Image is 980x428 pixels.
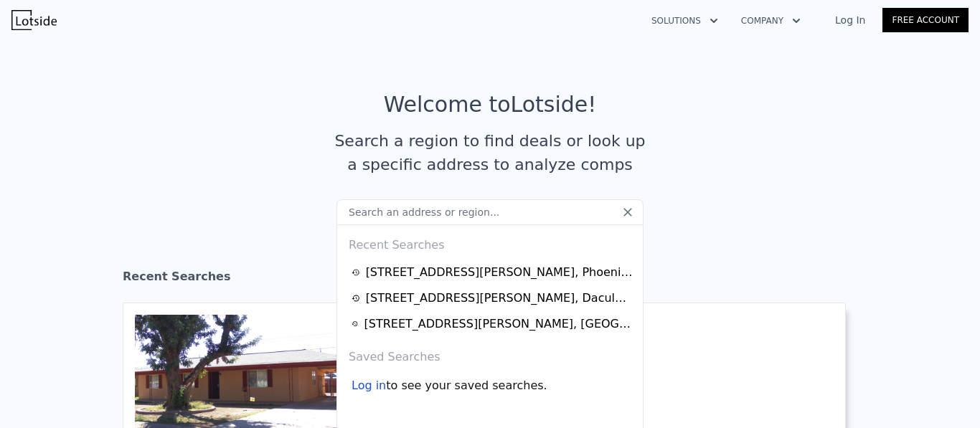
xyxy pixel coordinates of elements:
[352,290,633,307] a: [STREET_ADDRESS][PERSON_NAME], Dacula,GA 30019
[352,264,633,281] a: [STREET_ADDRESS][PERSON_NAME], Phoenix,AZ 85017
[366,264,633,281] div: [STREET_ADDRESS][PERSON_NAME] , Phoenix , AZ 85017
[366,290,633,307] div: [STREET_ADDRESS][PERSON_NAME] , Dacula , GA 30019
[123,257,857,303] div: Recent Searches
[640,8,730,34] button: Solutions
[364,315,633,333] div: [STREET_ADDRESS][PERSON_NAME] , [GEOGRAPHIC_DATA] , TN 38104
[343,225,637,260] div: Recent Searches
[882,8,969,32] a: Free Account
[329,129,651,176] div: Search a region to find deals or look up a specific address to analyze comps
[730,8,812,34] button: Company
[11,10,57,30] img: Lotside
[343,337,637,371] div: Saved Searches
[386,377,547,394] span: to see your saved searches.
[384,92,597,118] div: Welcome to Lotside !
[352,315,633,333] a: [STREET_ADDRESS][PERSON_NAME], [GEOGRAPHIC_DATA],TN 38104
[818,13,882,27] a: Log In
[336,199,644,225] input: Search an address or region...
[352,377,386,394] div: Log in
